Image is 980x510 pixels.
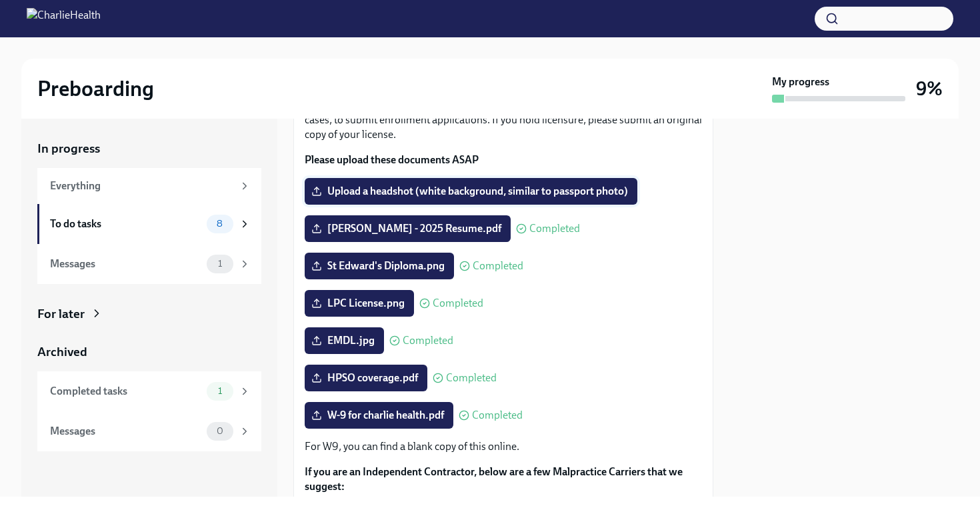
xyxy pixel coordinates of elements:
label: LPC License.png [305,290,414,317]
span: 8 [209,219,231,229]
span: Completed [403,335,453,346]
div: For later [37,305,85,323]
span: W-9 for charlie health.pdf [314,409,444,422]
span: Completed [529,223,580,234]
a: Messages1 [37,244,261,284]
div: To do tasks [50,217,201,231]
label: HPSO coverage.pdf [305,365,427,391]
span: 0 [209,426,231,436]
a: In progress [37,140,261,157]
strong: My progress [772,75,829,89]
a: Archived [37,343,261,361]
p: For W9, you can find a blank copy of this online. [305,439,702,454]
img: CharlieHealth [27,8,101,29]
label: EMDL.jpg [305,327,384,354]
label: St Edward's Diploma.png [305,253,454,279]
span: Completed [473,261,523,271]
div: Everything [50,179,233,193]
span: Upload a headshot (white background, similar to passport photo) [314,185,628,198]
strong: If you are an Independent Contractor, below are a few Malpractice Carriers that we suggest: [305,465,683,493]
span: EMDL.jpg [314,334,375,347]
a: Messages0 [37,411,261,451]
span: HPSO coverage.pdf [314,371,418,385]
span: 1 [210,386,230,396]
span: Completed [472,410,523,421]
span: St Edward's Diploma.png [314,259,445,273]
h2: Preboarding [37,75,154,102]
span: LPC License.png [314,297,405,310]
a: Everything [37,168,261,204]
a: To do tasks8 [37,204,261,244]
label: W-9 for charlie health.pdf [305,402,453,429]
span: 1 [210,259,230,269]
div: Messages [50,424,201,439]
a: For later [37,305,261,323]
div: Completed tasks [50,384,201,399]
span: Completed [433,298,483,309]
div: Messages [50,257,201,271]
label: [PERSON_NAME] - 2025 Resume.pdf [305,215,511,242]
label: Upload a headshot (white background, similar to passport photo) [305,178,637,205]
strong: Please upload these documents ASAP [305,153,479,166]
h3: 9% [916,77,943,101]
a: Completed tasks1 [37,371,261,411]
span: [PERSON_NAME] - 2025 Resume.pdf [314,222,501,235]
p: The following documents are needed to complete your contractor profile and, in some cases, to sub... [305,98,702,142]
span: Completed [446,373,497,383]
